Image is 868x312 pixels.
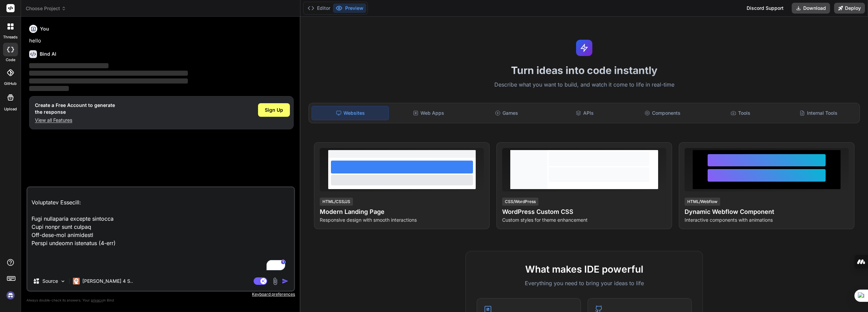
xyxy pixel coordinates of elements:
[502,217,666,223] p: Custom styles for theme enhancement
[834,3,865,14] button: Deploy
[502,207,666,217] h4: WordPress Custom CSS
[82,278,133,285] p: [PERSON_NAME] 4 S..
[271,277,279,285] img: attachment
[5,290,16,301] img: signin
[29,71,188,76] span: ‌
[743,3,788,14] div: Discord Support
[320,198,353,206] div: HTML/CSS/JS
[29,37,294,45] p: hello
[502,198,538,206] div: CSS/WordPress
[26,5,66,12] span: Choose Project
[685,217,849,223] p: Interactive components with animations
[304,64,864,76] h1: Turn ideas into code instantly
[4,81,17,87] label: GitHub
[282,278,289,285] img: icon
[60,278,66,284] img: Pick Models
[26,292,295,297] p: Keyboard preferences
[35,102,115,115] h1: Create a Free Account to generate the response
[40,25,49,32] h6: You
[320,217,484,223] p: Responsive design with smooth interactions
[4,106,17,112] label: Upload
[477,279,692,287] p: Everything you need to bring your ideas to life
[304,80,864,89] p: Describe what you want to build, and watch it come to life in real-time
[312,106,389,120] div: Websites
[624,106,701,120] div: Components
[792,3,830,14] button: Download
[91,298,103,302] span: privacy
[3,34,18,40] label: threads
[26,297,295,304] p: Always double-check its answers. Your in Bind
[333,3,366,13] button: Preview
[29,86,69,91] span: ‌
[35,117,115,124] p: View all Features
[546,106,623,120] div: APIs
[685,207,849,217] h4: Dynamic Webflow Component
[265,107,283,113] span: Sign Up
[468,106,545,120] div: Games
[305,3,333,13] button: Editor
[685,198,720,206] div: HTML/Webflow
[29,63,108,68] span: ‌
[320,207,484,217] h4: Modern Landing Page
[702,106,779,120] div: Tools
[42,278,58,285] p: Source
[27,187,294,272] textarea: To enrich screen reader interactions, please activate Accessibility in Grammarly extension settings
[73,278,80,285] img: Claude 4 Sonnet
[390,106,467,120] div: Web Apps
[29,78,188,84] span: ‌
[477,262,692,276] h2: What makes IDE powerful
[6,57,15,63] label: code
[40,51,56,57] h6: Bind AI
[780,106,857,120] div: Internal Tools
